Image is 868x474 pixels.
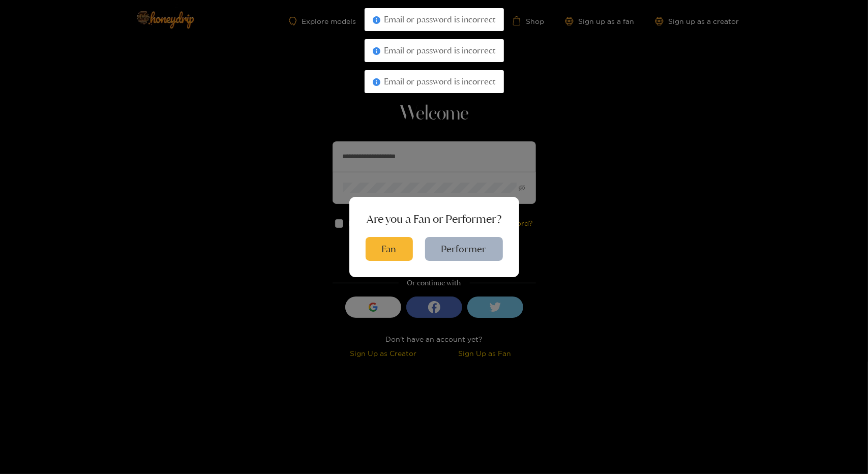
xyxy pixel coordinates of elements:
[373,78,380,86] span: info-circle
[373,16,380,24] span: info-circle
[384,45,496,55] span: Email or password is incorrect
[425,237,503,261] button: Performer
[366,213,503,225] h2: Are you a Fan or Performer?
[384,76,496,86] span: Email or password is incorrect
[373,47,380,55] span: info-circle
[366,237,413,261] button: Fan
[384,14,496,24] span: Email or password is incorrect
